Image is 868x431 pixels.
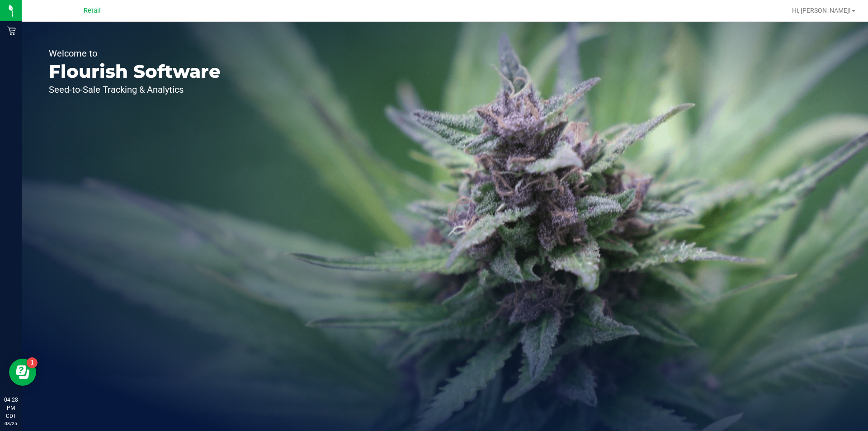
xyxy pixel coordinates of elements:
p: Welcome to [49,49,221,58]
span: Retail [84,7,101,14]
p: Flourish Software [49,62,221,81]
p: Seed-to-Sale Tracking & Analytics [49,85,221,94]
span: Hi, [PERSON_NAME]! [792,7,851,14]
p: 08/25 [4,420,18,427]
iframe: Resource center [9,359,36,386]
iframe: Resource center unread badge [27,357,38,368]
p: 04:28 PM CDT [4,396,18,420]
inline-svg: Retail [7,26,16,35]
